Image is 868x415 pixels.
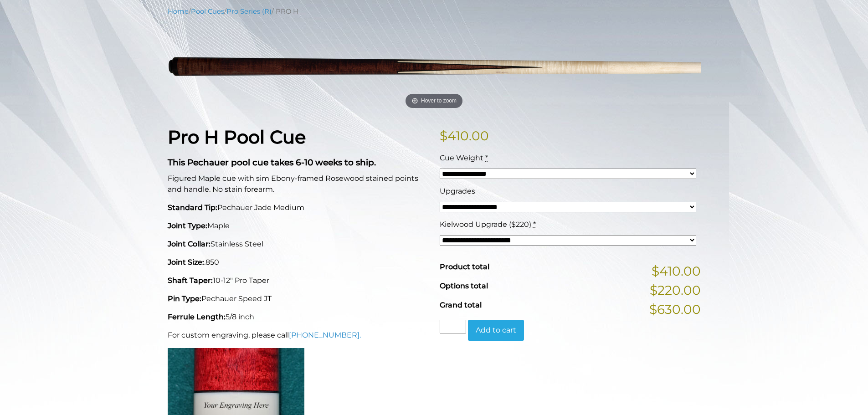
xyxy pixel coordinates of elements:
[440,301,482,309] span: Grand total
[440,187,475,195] span: Upgrades
[168,293,429,304] p: Pechauer Speed JT
[440,154,483,162] span: Cue Weight
[168,239,429,250] p: Stainless Steel
[650,281,701,300] span: $220.00
[289,331,361,339] a: [PHONE_NUMBER].
[168,312,429,323] p: 5/8 inch
[440,262,489,271] span: Product total
[440,320,466,333] input: Product quantity
[533,220,536,229] abbr: required
[440,128,447,143] span: $
[168,7,189,15] a: Home
[168,276,213,285] strong: Shaft Taper:
[168,313,226,321] strong: Ferrule Length:
[168,220,429,231] p: Maple
[168,240,211,248] strong: Joint Collar:
[168,203,217,212] strong: Standard Tip:
[168,221,207,230] strong: Joint Type:
[168,275,429,286] p: 10-12" Pro Taper
[168,126,306,148] strong: Pro H Pool Cue
[485,154,488,162] abbr: required
[440,220,531,229] span: Kielwood Upgrade ($220)
[168,157,376,168] strong: This Pechauer pool cue takes 6-10 weeks to ship.
[440,128,489,143] bdi: 410.00
[168,258,204,266] strong: Joint Size:
[168,6,701,16] nav: Breadcrumb
[649,300,701,319] span: $630.00
[168,23,701,112] img: PRO-H.png
[168,330,429,341] p: For custom engraving, please call
[468,320,524,341] button: Add to cart
[652,261,701,281] span: $410.00
[191,7,224,15] a: Pool Cues
[440,282,488,290] span: Options total
[168,294,201,303] strong: Pin Type:
[168,23,701,112] a: Hover to zoom
[168,257,429,268] p: .850
[226,7,272,15] a: Pro Series (R)
[168,173,429,195] p: Figured Maple cue with sim Ebony-framed Rosewood stained points and handle. No stain forearm.
[168,202,429,213] p: Pechauer Jade Medium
